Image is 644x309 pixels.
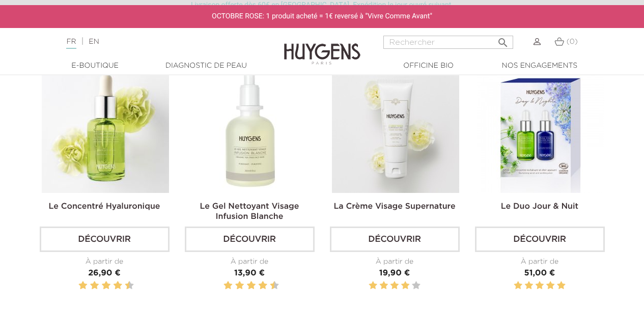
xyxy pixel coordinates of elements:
label: 4 [401,279,409,292]
a: FR [66,38,76,49]
label: 1 [514,279,522,292]
label: 5 [245,279,246,292]
img: Le Concentré Hyaluronique [42,66,169,193]
label: 2 [226,279,231,292]
div: À partir de [330,257,460,267]
label: 7 [257,279,258,292]
label: 9 [268,279,270,292]
a: EN [89,38,99,45]
label: 1 [221,279,223,292]
label: 2 [525,279,533,292]
label: 4 [237,279,242,292]
i:  [497,34,509,46]
img: La Crème Visage Supernature [332,66,459,193]
label: 8 [115,279,120,292]
img: Huygens [284,27,360,66]
button:  [494,33,512,46]
label: 3 [233,279,235,292]
a: Découvrir [475,227,605,252]
span: (0) [567,38,578,45]
label: 7 [111,279,113,292]
span: 19,90 € [379,269,410,277]
label: 3 [536,279,544,292]
a: Nos engagements [489,61,591,71]
label: 5 [100,279,101,292]
a: Officine Bio [378,61,480,71]
label: 6 [104,279,109,292]
span: 13,90 € [234,269,265,277]
label: 2 [80,279,86,292]
div: À partir de [475,257,605,267]
span: 51,00 € [524,269,555,277]
label: 6 [249,279,254,292]
label: 1 [76,279,78,292]
label: 10 [127,279,132,292]
label: 4 [92,279,97,292]
label: 4 [546,279,554,292]
img: Le Duo Jour & Nuit [477,66,604,193]
a: Diagnostic de peau [155,61,257,71]
a: La Crème Visage Supernature [333,203,455,211]
label: 8 [260,279,265,292]
div: À partir de [185,257,315,267]
span: 26,90 € [88,269,121,277]
div: À partir de [40,257,170,267]
a: Le Concentré Hyaluronique [49,203,160,211]
label: 10 [272,279,277,292]
a: Découvrir [330,227,460,252]
label: 5 [412,279,420,292]
label: 3 [390,279,399,292]
div: | [61,36,261,48]
a: Le Gel Nettoyant Visage Infusion Blanche [200,203,299,221]
label: 1 [369,279,377,292]
input: Rechercher [383,36,513,49]
img: Le Gel Nettoyant Visage Infusion Blanche 250ml [187,66,314,193]
label: 5 [557,279,565,292]
a: E-Boutique [44,61,146,71]
label: 9 [123,279,125,292]
a: Découvrir [185,227,315,252]
label: 2 [380,279,388,292]
label: 3 [88,279,90,292]
a: Découvrir [40,227,170,252]
a: Le Duo Jour & Nuit [501,203,578,211]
